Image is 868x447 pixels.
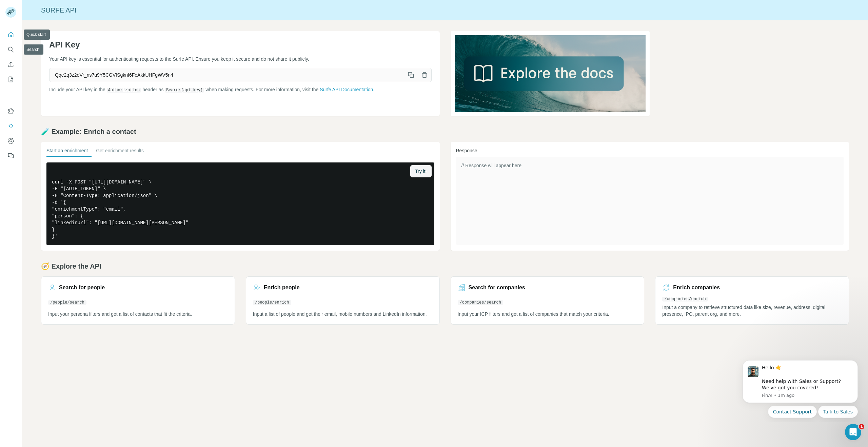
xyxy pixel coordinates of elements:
a: Search for companies/companies/searchInput your ICP filters and get a list of companies that matc... [451,276,645,325]
h3: Search for people [59,284,105,292]
p: Include your API key in the header as when making requests. For more information, visit the . [49,86,432,93]
button: Feedback [5,150,16,162]
a: Surfe API Documentation [320,87,373,92]
h3: Enrich people [264,284,300,292]
button: Enrich CSV [5,58,16,71]
button: Quick start [5,28,16,41]
span: Qqe2q3z2eVr_ns7u9Y5CGVfSgknf6FeAkkUHFgWV5n4 [50,69,404,81]
code: /companies/search [458,300,503,305]
code: /companies/enrich [662,297,708,302]
button: Try it! [410,165,431,177]
code: Bearer {api-key} [165,88,204,93]
p: Input your persona filters and get a list of contacts that fit the criteria. [48,311,228,317]
button: My lists [5,73,16,85]
a: Search for people/people/searchInput your persona filters and get a list of contacts that fit the... [41,276,235,325]
button: Use Surfe API [5,120,16,132]
button: Search [5,43,16,56]
span: // Response will appear here [461,163,521,168]
iframe: Intercom live chat [845,424,861,440]
a: Enrich people/people/enrichInput a list of people and get their email, mobile numbers and LinkedI... [246,276,440,325]
p: Input a list of people and get their email, mobile numbers and LinkedIn information. [253,311,433,317]
h3: Search for companies [469,284,525,292]
a: Enrich companies/companies/enrichInput a company to retrieve structured data like size, revenue, ... [655,276,849,325]
p: Input your ICP filters and get a list of companies that match your criteria. [458,311,637,317]
span: 1 [859,424,864,429]
button: Dashboard [5,135,16,147]
span: Try it! [415,168,427,175]
p: Input a company to retrieve structured data like size, revenue, address, digital presence, IPO, p... [662,304,842,317]
pre: curl -X POST "[URL][DOMAIN_NAME]" \ -H "[AUTH_TOKEN]" \ -H "Content-Type: application/json" \ -d ... [46,162,434,245]
div: Surfe API [22,5,868,15]
button: Use Surfe on LinkedIn [5,105,16,117]
h3: Response [456,147,844,154]
h2: 🧭 Explore the API [41,261,849,271]
code: /people/enrich [253,300,291,305]
h1: API Key [49,39,432,50]
button: Get enrichment results [96,147,144,157]
h3: Enrich companies [673,284,720,292]
p: Your API key is essential for authenticating requests to the Surfe API. Ensure you keep it secure... [49,56,432,62]
h2: 🧪 Example: Enrich a contact [41,127,849,136]
code: /people/search [48,300,86,305]
iframe: Intercom notifications message [732,354,868,422]
code: Authorization [107,88,141,93]
button: Start an enrichment [46,147,88,157]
